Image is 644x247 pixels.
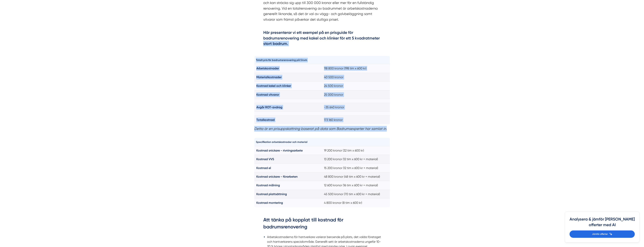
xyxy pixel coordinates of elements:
[322,146,390,155] td: 19 200 kronor (32 tim x 600 kr)
[254,138,322,146] th: Specifikation arbetskostnader och material
[322,199,390,207] td: 4 800 kronor (8 tim x 600 kr)
[256,166,271,170] strong: Kostnad el
[256,118,275,122] strong: Totalkostnad
[256,93,279,96] strong: Kostnad vitvaror
[570,216,635,230] h4: Analysera & jämför [PERSON_NAME] offerter med AI
[254,127,387,131] em: Detta är en prisuppskattning baserat på data som Badrumsexperter har samlat in.
[256,67,279,70] strong: Arbetskostnader
[263,217,381,232] h3: Att tänka på kopplat till kostnad för badrumsrenovering
[256,84,291,88] strong: Kostnad kakel och klinker
[322,181,390,190] td: 12 600 kronor (16 tim x 600 kr + material)
[322,82,390,90] td: 24 500 kronor
[256,183,280,187] strong: Kostnad målning
[256,175,298,178] strong: Kostnad snickare - förarbeten
[254,56,322,64] th: Totalt pris för badrumsrenovering på 5 kvm
[322,116,390,124] td: 173 160 kronor
[570,230,635,238] a: Jämför offerter
[322,64,390,73] td: 118 800 kronor (198 tim x 600 kr)
[322,155,390,164] td: 13 200 kronor (12 tim x 600 kr + material)
[256,201,283,205] strong: Kostnad montering
[322,164,390,172] td: 15 200 kronor (12 tim x 600 kr + material)
[256,192,287,196] strong: Kostnad plattsättning
[256,157,274,161] strong: Kostnad VVS
[322,103,390,112] td: -35 640 kronor
[322,73,390,81] td: 40 500 kronor
[256,105,282,109] strong: Avgår ROT-avdrag
[592,232,608,236] span: Jämför offerter
[263,30,381,48] h4: Här presenterar vi ett exempel på en prisguide för badrumsrenovering med kakel och klinker för et...
[322,190,390,198] td: 45 500 kronor (70 tim x 600 kr + material)
[322,90,390,99] td: 25 000 kronor
[256,149,303,152] strong: Kostnad snickare - rivningsarbete
[256,75,282,79] strong: Materialkostnader
[322,172,390,181] td: 48 800 kronor (48 tim x 600 kr + material)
